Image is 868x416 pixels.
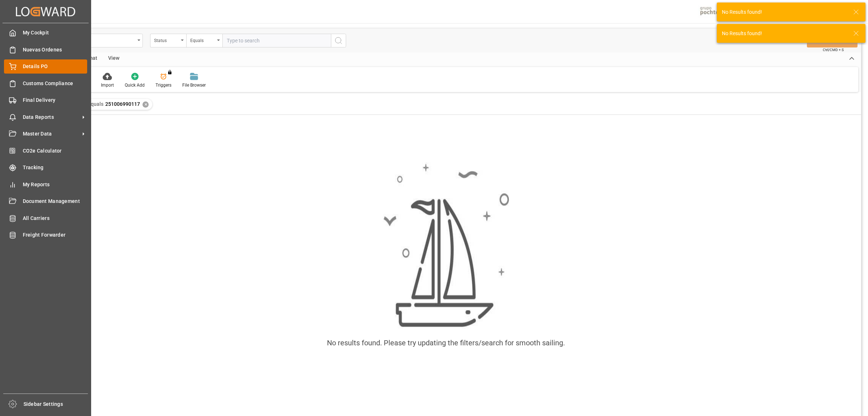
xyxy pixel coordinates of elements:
[23,215,88,222] span: All Carriers
[222,34,331,47] input: Type to search
[23,147,88,155] span: CO2e Calculator
[722,8,846,16] div: No Results found!
[4,228,87,242] a: Freight Forwarder
[101,82,114,88] div: Import
[150,34,186,47] button: open menu
[88,101,103,107] span: Equals
[383,162,509,329] img: smooth_sailing.jpeg
[823,47,844,53] span: Ctrl/CMD + S
[327,337,565,348] div: No results found. Please try updating the filters/search for smooth sailing.
[4,177,87,191] a: My Reports
[23,231,88,239] span: Freight Forwarder
[4,93,87,107] a: Final Delivery
[23,80,88,87] span: Customs Compliance
[4,26,87,40] a: My Cockpit
[186,34,222,47] button: open menu
[4,42,87,57] a: Nuevas Ordenes
[23,29,88,37] span: My Cockpit
[23,164,88,171] span: Tracking
[4,143,87,158] a: CO2e Calculator
[23,96,88,104] span: Final Delivery
[331,34,346,47] button: search button
[23,113,80,121] span: Data Reports
[698,5,733,18] img: pochtecaImg.jpg_1689854062.jpg
[4,211,87,225] a: All Carriers
[4,161,87,175] a: Tracking
[142,101,149,108] div: ✕
[23,197,88,205] span: Document Management
[105,101,140,107] span: 251006990117
[23,130,80,138] span: Master Data
[154,36,179,44] div: Status
[182,82,206,88] div: File Browser
[23,46,88,54] span: Nuevas Ordenes
[103,53,125,65] div: View
[4,76,87,90] a: Customs Compliance
[23,181,88,188] span: My Reports
[190,36,215,44] div: Equals
[24,400,88,408] span: Sidebar Settings
[4,194,87,208] a: Document Management
[125,82,145,88] div: Quick Add
[4,59,87,74] a: Details PO
[23,63,88,70] span: Details PO
[722,30,846,37] div: No Results found!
